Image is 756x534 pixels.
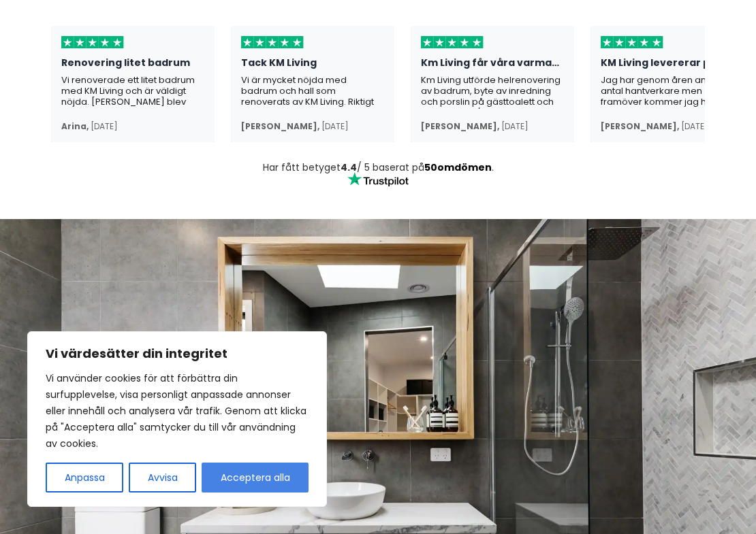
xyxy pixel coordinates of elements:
[51,163,705,172] div: Har fått betyget / 5 baserat på .
[61,75,204,109] div: Vi renoverade ett litet badrum med KM Living och är väldigt nöjda. [PERSON_NAME] blev väldigt sny...
[129,463,196,493] button: Avvisa
[601,121,679,132] div: [PERSON_NAME] ,
[501,121,529,132] div: [DATE]
[424,161,492,174] strong: 50 omdömen
[202,463,309,493] button: Acceptera alla
[424,161,492,174] a: 50omdömen
[421,57,564,75] div: Km Living får våra varmaste rekommendationer
[421,121,499,132] div: [PERSON_NAME] ,
[601,75,744,109] div: Jag har genom åren anlitat ett antal hantverkare men framöver kommer jag hålla fast vid KM Living...
[241,57,384,75] div: Tack KM Living
[46,463,123,493] button: Anpassa
[46,370,309,452] p: Vi använder cookies för att förbättra din surfupplevelse, visa personligt anpassade annonser elle...
[681,121,708,132] div: [DATE]
[601,57,744,75] div: KM Living levererar på topp!
[46,346,309,362] p: Vi värdesätter din integritet
[321,121,349,132] div: [DATE]
[61,121,89,132] div: Arina ,
[421,75,564,109] div: Km Living utförde helrenovering av badrum, byte av inredning och porslin på gästtoalett och platt...
[61,57,204,75] div: Renovering litet badrum
[241,121,319,132] div: [PERSON_NAME] ,
[341,161,357,174] strong: 4.4
[91,121,118,132] div: [DATE]
[241,75,384,109] div: Vi är mycket nöjda med badrum och hall som renoverats av KM Living. Riktigt duktiga och trevliga ...
[347,172,409,186] img: Trustpilot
